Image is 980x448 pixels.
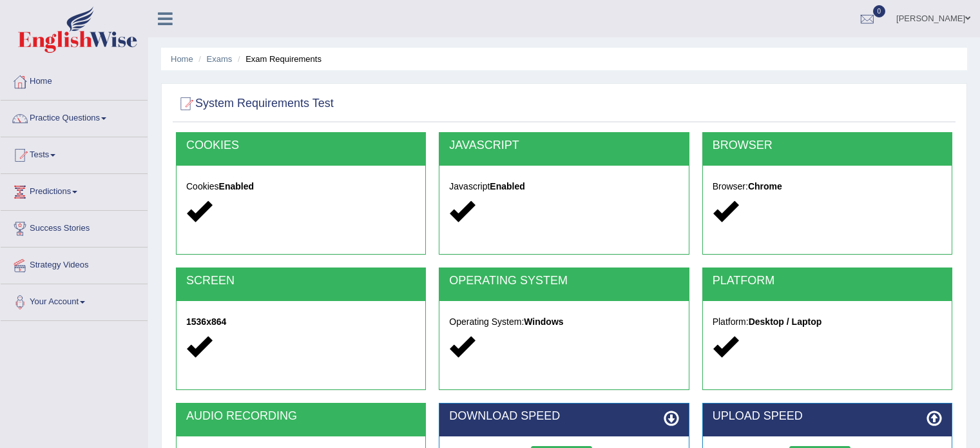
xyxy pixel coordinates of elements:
strong: Enabled [490,181,524,191]
h2: UPLOAD SPEED [713,410,942,423]
h2: OPERATING SYSTEM [449,275,678,287]
a: Predictions [1,174,148,206]
strong: 1536x864 [186,317,226,327]
strong: Chrome [748,181,782,191]
h5: Platform: [713,317,942,327]
strong: Enabled [219,181,254,191]
h2: SCREEN [186,275,416,287]
a: Success Stories [1,211,148,243]
li: Exam Requirements [235,53,322,65]
a: Home [171,54,193,64]
a: Exams [207,54,233,64]
a: Tests [1,137,148,170]
h5: Javascript [449,182,678,191]
h2: BROWSER [713,139,942,152]
h2: System Requirements Test [176,94,334,113]
a: Practice Questions [1,101,148,133]
h5: Browser: [713,182,942,191]
h2: PLATFORM [713,275,942,287]
h2: AUDIO RECORDING [186,410,416,423]
strong: Desktop / Laptop [749,317,822,327]
h2: DOWNLOAD SPEED [449,410,678,423]
a: Home [1,64,148,96]
h2: JAVASCRIPT [449,139,678,152]
a: Your Account [1,284,148,317]
h2: COOKIES [186,139,416,152]
span: 0 [873,5,886,17]
h5: Cookies [186,182,416,191]
a: Strategy Videos [1,248,148,280]
h5: Operating System: [449,317,678,327]
strong: Windows [524,317,563,327]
